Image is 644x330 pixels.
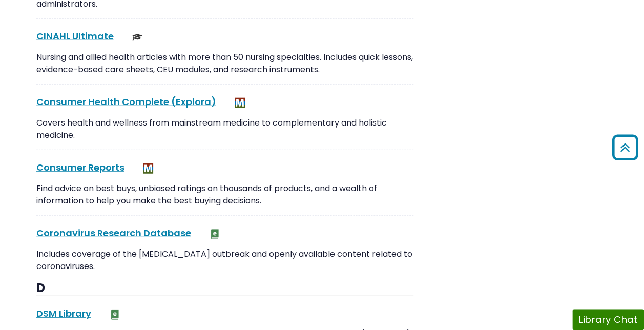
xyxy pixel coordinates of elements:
[36,51,413,76] p: Nursing and allied health articles with more than 50 nursing specialties. Includes quick lessons,...
[36,117,413,141] p: Covers health and wellness from mainstream medicine to complementary and holistic medicine.
[235,98,245,108] img: MeL (Michigan electronic Library)
[36,161,124,174] a: Consumer Reports
[110,310,120,320] img: e-Book
[143,163,153,174] img: MeL (Michigan electronic Library)
[36,307,91,320] a: DSM Library
[36,248,413,273] p: Includes coverage of the [MEDICAL_DATA] outbreak and openly available content related to coronavi...
[36,226,191,239] a: Coronavirus Research Database
[609,139,641,156] a: Back to Top
[132,32,142,43] img: Scholarly or Peer Reviewed
[36,182,413,207] p: Find advice on best buys, unbiased ratings on thousands of products, and a wealth of information ...
[210,229,220,239] img: e-Book
[36,281,413,296] h3: D
[572,309,644,330] button: Library Chat
[36,95,216,108] a: Consumer Health Complete (Explora)
[36,30,114,43] a: CINAHL Ultimate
